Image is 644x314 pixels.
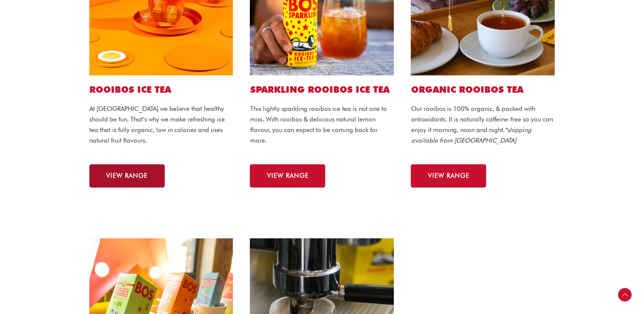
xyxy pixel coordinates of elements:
[267,173,308,179] span: VIEW RANGE
[411,84,555,95] h2: ORGANIC ROOIBOS TEA
[106,173,148,179] span: VIEW RANGE
[250,84,394,95] h2: SPARKLING ROOIBOS ICE TEA
[411,126,531,144] em: *shipping available from [GEOGRAPHIC_DATA]
[411,164,486,187] a: VIEW RANGE
[250,164,325,187] a: VIEW RANGE
[250,104,394,146] p: This lightly sparkling rooibos ice tea is not one to miss. With rooibos & delicious natural lemon...
[89,104,233,146] p: At [GEOGRAPHIC_DATA] we believe that healthy should be fun. That’s why we make refreshing ice tea...
[89,164,165,187] a: VIEW RANGE
[89,84,233,95] h2: ROOIBOS ICE TEA
[428,173,469,179] span: VIEW RANGE
[411,104,555,146] p: Our rooibos is 100% organic, & packed with antioxidants. It is naturally caffeine-free so you can...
